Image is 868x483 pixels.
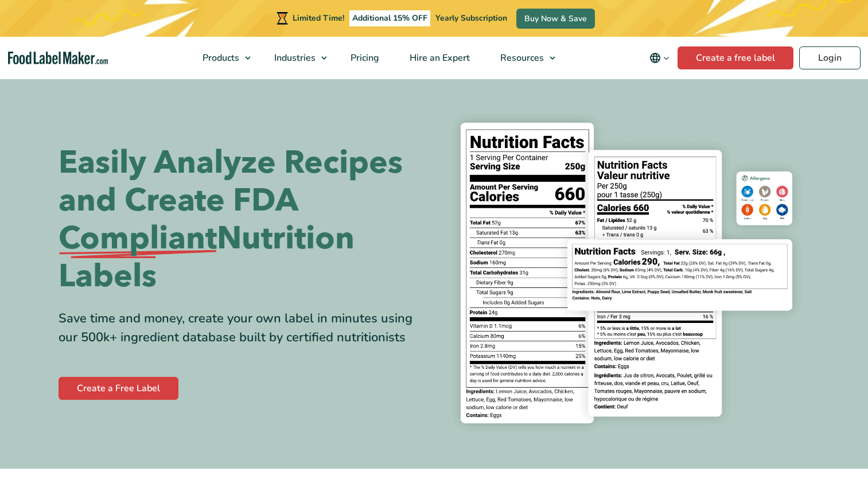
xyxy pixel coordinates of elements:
a: Create a free label [678,46,793,69]
a: Create a Free Label [59,377,178,400]
span: Limited Time! [293,13,344,24]
span: Resources [497,52,545,64]
span: Hire an Expert [406,52,471,64]
span: Additional 15% OFF [349,10,430,26]
span: Pricing [347,52,380,64]
a: Buy Now & Save [516,9,595,29]
button: Change language [641,46,678,69]
a: Pricing [336,37,392,79]
a: Hire an Expert [395,37,482,79]
span: Compliant [59,220,217,258]
a: Resources [485,37,561,79]
h1: Easily Analyze Recipes and Create FDA Nutrition Labels [59,144,426,295]
span: Products [199,52,240,64]
a: Food Label Maker homepage [8,52,108,65]
a: Industries [259,37,333,79]
a: Products [188,37,256,79]
div: Save time and money, create your own label in minutes using our 500k+ ingredient database built b... [59,309,426,347]
span: Industries [271,52,317,64]
span: Yearly Subscription [435,13,507,24]
a: Login [799,46,861,69]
